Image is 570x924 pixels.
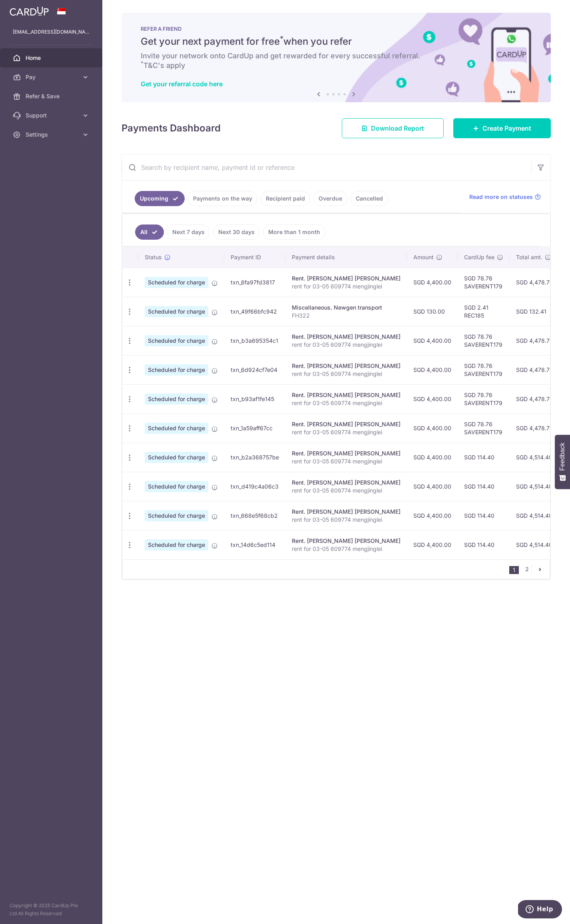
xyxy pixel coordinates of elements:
span: CardUp fee [464,253,494,261]
p: [EMAIL_ADDRESS][DOMAIN_NAME] [13,28,90,36]
td: SGD 4,514.40 [510,443,560,472]
td: SGD 114.40 [458,530,510,559]
td: SGD 4,514.40 [510,501,560,530]
td: SGD 4,400.00 [407,384,458,413]
td: SGD 4,400.00 [407,501,458,530]
input: Search by recipient name, payment id or reference [122,155,531,180]
td: SGD 4,514.40 [510,530,560,559]
td: txn_14d6c5ed114 [224,530,285,559]
span: Scheduled for charge [145,393,208,405]
td: SGD 78.76 SAVERENT179 [458,268,510,297]
td: SGD 4,400.00 [407,472,458,501]
td: txn_b2a368757be [224,443,285,472]
td: txn_d419c4a06c3 [224,472,285,501]
a: Get your referral code here [141,80,223,88]
span: Download Report [371,123,424,133]
td: SGD 4,400.00 [407,326,458,355]
td: SGD 4,514.40 [510,472,560,501]
a: Download Report [342,118,444,138]
td: SGD 78.76 SAVERENT179 [458,355,510,384]
span: Settings [26,131,78,139]
a: More than 1 month [263,225,325,240]
div: Miscellaneous. Newgen transport [292,304,401,312]
span: Feedback [559,443,566,471]
span: Refer & Save [26,92,78,100]
td: SGD 114.40 [458,501,510,530]
img: CardUp [10,6,49,16]
td: txn_49f66bfc942 [224,297,285,326]
div: Rent. [PERSON_NAME] [PERSON_NAME] [292,537,401,545]
div: Rent. [PERSON_NAME] [PERSON_NAME] [292,362,401,370]
div: Rent. [PERSON_NAME] [PERSON_NAME] [292,479,401,487]
span: Scheduled for charge [145,277,208,288]
td: txn_1a59aff67cc [224,413,285,443]
span: Support [26,111,78,119]
td: SGD 114.40 [458,443,510,472]
span: Amount [413,253,434,261]
td: SGD 4,400.00 [407,413,458,443]
span: Home [26,54,78,62]
img: RAF banner [122,13,551,102]
td: SGD 4,478.76 [510,326,560,355]
p: rent for 03-05 609774 mengjinglei [292,545,401,553]
h5: Get your next payment for free when you refer [141,35,532,48]
span: Scheduled for charge [145,481,208,492]
a: All [135,225,164,240]
td: SGD 132.41 [510,297,560,326]
a: Next 30 days [213,225,260,240]
a: Overdue [313,191,347,206]
th: Payment details [285,247,407,268]
div: Rent. [PERSON_NAME] [PERSON_NAME] [292,508,401,516]
p: FH322 [292,312,401,320]
p: rent for 03-05 609774 mengjinglei [292,399,401,407]
li: 1 [509,566,519,574]
td: SGD 4,400.00 [407,530,458,559]
p: rent for 03-05 609774 mengjinglei [292,428,401,436]
div: Rent. [PERSON_NAME] [PERSON_NAME] [292,449,401,457]
p: REFER A FRIEND [141,26,532,32]
td: SGD 4,478.76 [510,268,560,297]
h6: Invite your network onto CardUp and get rewarded for every successful referral. T&C's apply [141,51,532,70]
a: Next 7 days [167,225,210,240]
div: Rent. [PERSON_NAME] [PERSON_NAME] [292,333,401,341]
td: txn_b3a695354c1 [224,326,285,355]
button: Feedback - Show survey [555,435,570,489]
span: Scheduled for charge [145,539,208,550]
a: Cancelled [351,191,388,206]
div: Rent. [PERSON_NAME] [PERSON_NAME] [292,274,401,282]
span: Status [145,253,162,261]
td: SGD 130.00 [407,297,458,326]
nav: pager [509,560,550,579]
td: SGD 4,478.76 [510,355,560,384]
td: SGD 78.76 SAVERENT179 [458,413,510,443]
p: rent for 03-05 609774 mengjinglei [292,487,401,495]
td: SGD 4,400.00 [407,443,458,472]
p: rent for 03-05 609774 mengjinglei [292,282,401,290]
p: rent for 03-05 609774 mengjinglei [292,516,401,524]
td: SGD 4,478.76 [510,384,560,413]
div: Rent. [PERSON_NAME] [PERSON_NAME] [292,391,401,399]
td: txn_6d924cf7e04 [224,355,285,384]
span: Scheduled for charge [145,423,208,434]
a: Payments on the way [188,191,257,206]
span: Pay [26,73,78,81]
td: SGD 2.41 REC185 [458,297,510,326]
p: rent for 03-05 609774 mengjinglei [292,457,401,465]
a: Create Payment [453,118,551,138]
p: rent for 03-05 609774 mengjinglei [292,370,401,378]
a: Recipient paid [261,191,310,206]
td: SGD 78.76 SAVERENT179 [458,384,510,413]
span: Create Payment [482,123,531,133]
td: txn_668e5f68cb2 [224,501,285,530]
h4: Payments Dashboard [122,121,221,135]
td: SGD 114.40 [458,472,510,501]
a: Read more on statuses [469,193,541,201]
iframe: Opens a widget where you can find more information [518,900,562,920]
td: SGD 4,400.00 [407,355,458,384]
td: txn_6fa97fd3817 [224,268,285,297]
a: Upcoming [135,191,185,206]
a: 2 [522,564,532,574]
span: Read more on statuses [469,193,533,201]
span: Scheduled for charge [145,335,208,346]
